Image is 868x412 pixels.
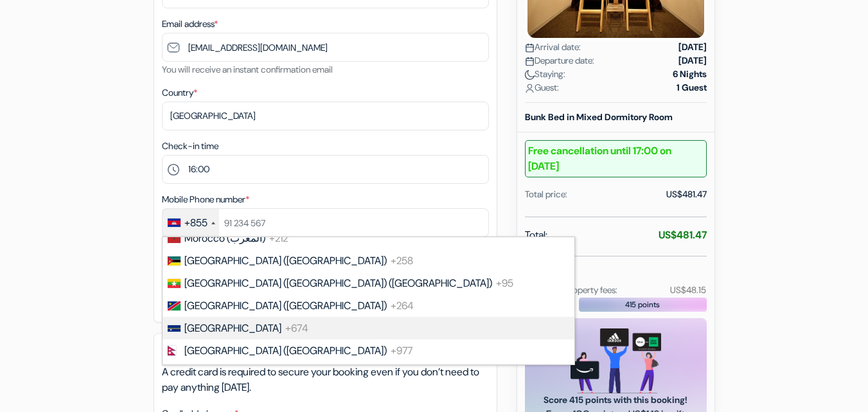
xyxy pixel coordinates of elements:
[525,43,535,53] img: calendar.svg
[525,140,707,177] b: Free cancellation until 17:00 on [DATE]
[525,40,581,54] span: Arrival date:
[659,228,707,242] strong: US$481.47
[162,64,333,75] small: You will receive an instant confirmation email
[525,228,547,243] span: Total:
[525,111,673,123] b: Bunk Bed in Mixed Dormitory Room
[496,276,513,290] span: +95
[162,86,197,100] label: Country
[162,17,218,31] label: Email address
[184,276,492,290] span: [GEOGRAPHIC_DATA] ([GEOGRAPHIC_DATA]) ([GEOGRAPHIC_DATA])
[184,215,208,231] div: +855
[540,393,691,407] span: Score 415 points with this booking!
[625,299,660,310] span: 415 points
[184,299,387,312] span: [GEOGRAPHIC_DATA] ([GEOGRAPHIC_DATA])
[525,54,594,67] span: Departure date:
[162,139,218,153] label: Check-in time
[391,344,412,357] span: +977
[184,254,387,267] span: [GEOGRAPHIC_DATA] ([GEOGRAPHIC_DATA])
[269,231,288,245] span: +212
[525,84,535,93] img: user_icon.svg
[184,344,387,357] span: [GEOGRAPHIC_DATA] ([GEOGRAPHIC_DATA])
[162,364,489,395] p: A credit card is required to secure your booking even if you don’t need to pay anything [DATE].
[162,237,575,365] ul: List of countries
[525,67,565,81] span: Staying:
[162,208,489,237] input: 91 234 567
[163,209,219,237] div: Cambodia (កម្ពុជា): +855
[670,284,706,296] small: US$48.15
[525,70,535,80] img: moon.svg
[162,33,489,62] input: Enter email address
[571,328,661,393] img: gift_card_hero_new.png
[666,188,707,201] div: US$481.47
[673,67,707,81] strong: 6 Nights
[678,40,707,54] strong: [DATE]
[678,54,707,67] strong: [DATE]
[184,321,281,335] span: [GEOGRAPHIC_DATA]
[184,231,265,245] span: Morocco (‫المغرب‬‎)
[677,81,707,94] strong: 1 Guest
[525,188,567,201] div: Total price:
[525,57,535,66] img: calendar.svg
[162,193,249,206] label: Mobile Phone number
[391,299,414,312] span: +264
[525,81,559,94] span: Guest:
[285,321,308,335] span: +674
[391,254,413,267] span: +258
